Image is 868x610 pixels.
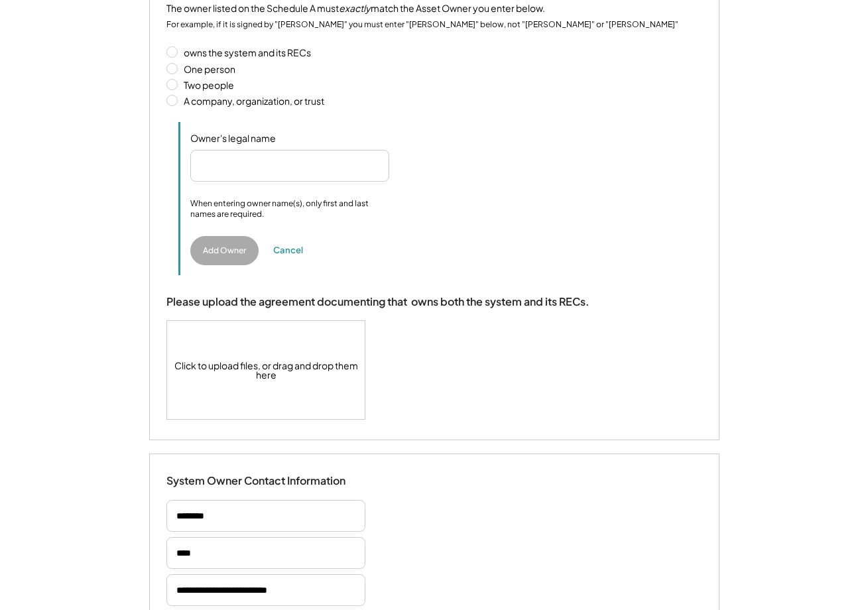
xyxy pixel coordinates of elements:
button: Cancel [269,241,308,261]
label: owns the system and its RECs [180,48,702,57]
div: The owner listed on the Schedule A must match the Asset Owner you enter below. [166,2,545,15]
label: A company, organization, or trust [180,96,702,105]
div: For example, if it is signed by "[PERSON_NAME]" you must enter "[PERSON_NAME]" below, not "[PERSO... [166,19,678,30]
label: One person [180,64,702,74]
em: exactly [339,2,371,14]
div: Please upload the agreement documenting that owns both the system and its RECs. [166,295,589,309]
button: Add Owner [190,236,259,265]
div: System Owner Contact Information [166,474,345,488]
div: Click to upload files, or drag and drop them here [167,321,366,419]
div: When entering owner name(s), only first and last names are required. [190,198,389,219]
label: Two people [180,80,702,90]
h5: Owner's legal name [190,132,323,145]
